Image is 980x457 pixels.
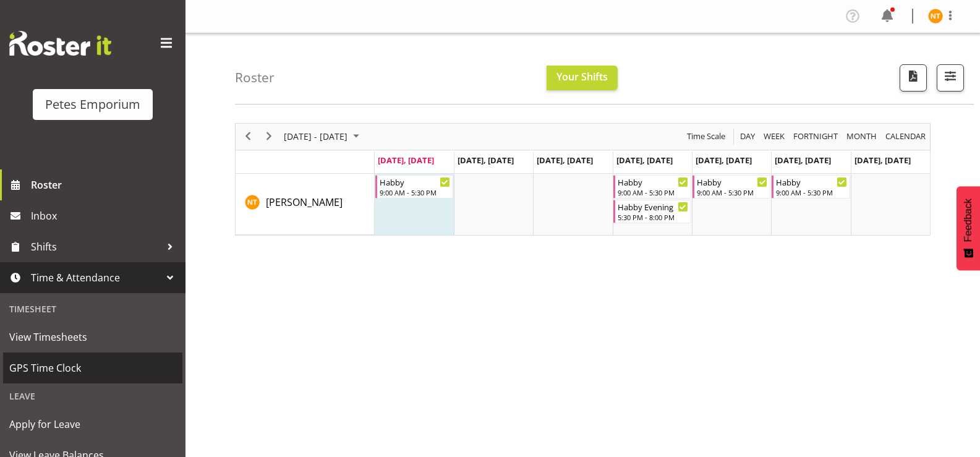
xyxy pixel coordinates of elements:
a: View Timesheets [3,322,182,352]
span: [DATE], [DATE] [616,155,673,166]
a: Apply for Leave [3,409,182,440]
span: Feedback [963,199,974,242]
td: Nicole Thomson resource [236,174,375,235]
div: 5:30 PM - 8:00 PM [618,212,688,222]
div: Nicole Thomson"s event - Habby Begin From Monday, August 25, 2025 at 9:00:00 AM GMT+12:00 Ends At... [375,175,453,199]
span: [DATE], [DATE] [458,155,514,166]
button: Timeline Week [762,129,787,144]
div: Habby [618,176,688,188]
span: [DATE] - [DATE] [283,129,349,144]
span: [DATE], [DATE] [537,155,593,166]
span: Roster [31,176,179,194]
span: GPS Time Clock [9,359,176,377]
div: Timesheet [3,296,182,322]
span: [DATE], [DATE] [378,155,434,166]
span: [DATE], [DATE] [696,155,752,166]
button: Month [884,129,928,144]
div: Nicole Thomson"s event - Habby Begin From Friday, August 29, 2025 at 9:00:00 AM GMT+12:00 Ends At... [692,175,770,199]
div: 9:00 AM - 5:30 PM [380,187,450,197]
table: Timeline Week of August 25, 2025 [375,174,930,235]
div: Nicole Thomson"s event - Habby Evening Begin From Thursday, August 28, 2025 at 5:30:00 PM GMT+12:... [613,200,691,223]
span: Shifts [31,237,161,256]
span: Time Scale [686,129,726,144]
div: next period [258,124,279,150]
div: Leave [3,383,182,409]
button: Feedback - Show survey [957,186,980,270]
button: Timeline Day [738,129,757,144]
span: [PERSON_NAME] [266,195,343,209]
span: calendar [884,129,927,144]
div: Nicole Thomson"s event - Habby Begin From Thursday, August 28, 2025 at 9:00:00 AM GMT+12:00 Ends ... [613,175,691,199]
div: Petes Emporium [45,95,140,114]
span: Fortnight [792,129,839,144]
div: previous period [237,124,258,150]
div: 9:00 AM - 5:30 PM [776,187,846,197]
button: Filter Shifts [937,64,964,92]
div: Timeline Week of August 25, 2025 [235,123,931,236]
div: Nicole Thomson"s event - Habby Begin From Saturday, August 30, 2025 at 9:00:00 AM GMT+12:00 Ends ... [772,175,850,199]
button: Download a PDF of the roster according to the set date range. [900,64,927,92]
button: Next [261,129,278,144]
a: GPS Time Clock [3,352,182,383]
button: Fortnight [791,129,840,144]
div: 9:00 AM - 5:30 PM [697,187,767,197]
span: Your Shifts [556,70,608,83]
span: Month [845,129,878,144]
div: Habby Evening [618,200,688,213]
div: 9:00 AM - 5:30 PM [618,187,688,197]
button: Time Scale [685,129,728,144]
span: [DATE], [DATE] [775,155,831,166]
button: Previous [240,129,257,144]
span: Inbox [31,207,179,225]
div: Habby [776,176,846,188]
span: Week [762,129,786,144]
span: [DATE], [DATE] [854,155,911,166]
a: [PERSON_NAME] [266,195,343,210]
span: Time & Attendance [31,268,161,287]
button: August 2025 [282,129,365,144]
button: Your Shifts [547,66,618,90]
span: Apply for Leave [9,415,176,434]
img: nicole-thomson8388.jpg [928,9,943,23]
span: View Timesheets [9,328,176,346]
span: Day [739,129,756,144]
img: Rosterit website logo [9,31,111,56]
div: Habby [380,176,450,188]
div: August 25 - 31, 2025 [279,124,367,150]
h4: Roster [235,70,275,85]
button: Timeline Month [845,129,879,144]
div: Habby [697,176,767,188]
